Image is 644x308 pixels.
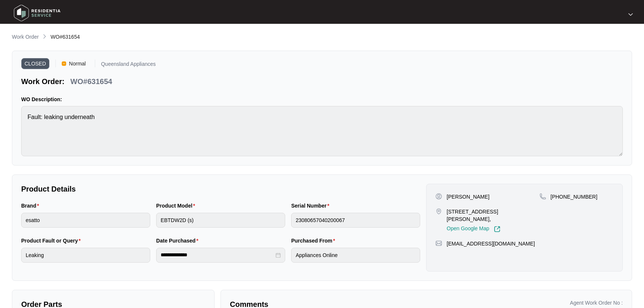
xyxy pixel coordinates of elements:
[21,96,623,103] p: WO Description:
[21,213,150,228] input: Brand
[21,202,42,209] label: Brand
[435,240,442,247] img: map-pin
[161,251,274,259] input: Date Purchased
[62,61,66,66] img: Vercel Logo
[10,33,40,41] a: Work Order
[101,61,156,69] p: Queensland Appliances
[21,106,623,156] textarea: Fault: leaking underneath
[21,58,49,69] span: CLOSED
[435,193,442,200] img: user-pin
[540,193,546,200] img: map-pin
[570,299,623,307] p: Agent Work Order No :
[291,237,338,244] label: Purchased From
[291,202,332,209] label: Serial Number
[156,213,285,228] input: Product Model
[435,208,442,215] img: map-pin
[42,33,48,39] img: chevron-right
[628,13,633,16] img: dropdown arrow
[156,237,201,244] label: Date Purchased
[494,226,500,232] img: Link-External
[291,248,420,263] input: Purchased From
[447,208,539,223] p: [STREET_ADDRESS][PERSON_NAME],
[12,33,39,41] p: Work Order
[51,34,80,40] span: WO#631654
[21,184,420,194] p: Product Details
[447,193,489,200] p: [PERSON_NAME]
[447,240,535,247] p: [EMAIL_ADDRESS][DOMAIN_NAME]
[21,248,150,263] input: Product Fault or Query
[447,226,500,232] a: Open Google Map
[156,202,198,209] label: Product Model
[66,58,89,69] span: Normal
[291,213,420,228] input: Serial Number
[551,193,598,200] p: [PHONE_NUMBER]
[21,237,84,244] label: Product Fault or Query
[70,76,112,87] p: WO#631654
[11,2,63,24] img: residentia service logo
[21,76,64,87] p: Work Order:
